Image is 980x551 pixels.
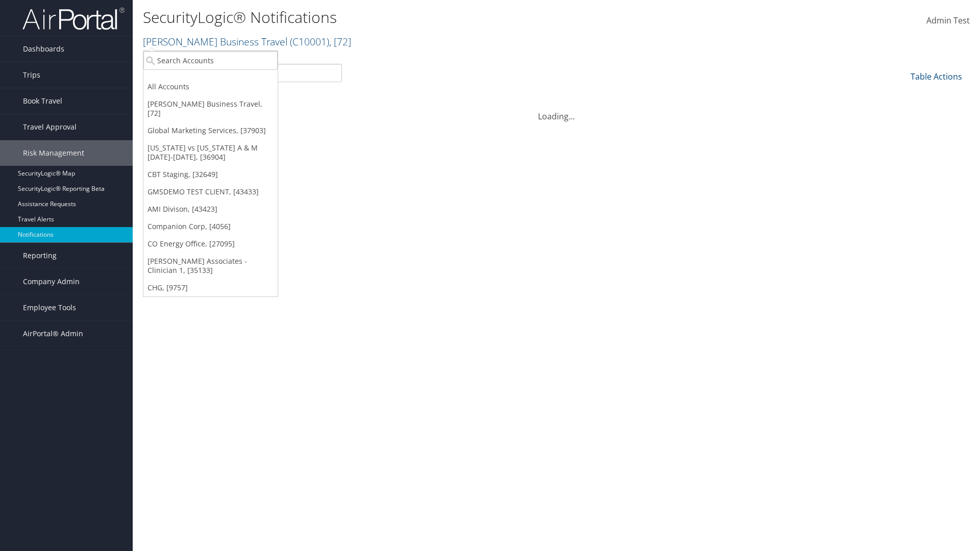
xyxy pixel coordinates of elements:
a: Admin Test [926,5,970,37]
a: [PERSON_NAME] Associates - Clinician 1, [35133] [143,253,278,279]
span: Employee Tools [23,295,76,320]
a: [PERSON_NAME] Business Travel [143,35,351,48]
span: Company Admin [23,269,80,294]
span: , [ 72 ] [329,35,351,48]
a: AMI Divison, [43423] [143,201,278,218]
input: Search Accounts [143,51,278,70]
a: CHG, [9757] [143,279,278,296]
span: Reporting [23,243,57,268]
span: Dashboards [23,36,64,62]
a: All Accounts [143,78,278,95]
img: airportal-logo.png [22,7,125,31]
a: Table Actions [911,71,962,82]
span: ( C10001 ) [290,35,329,48]
a: CO Energy Office, [27095] [143,235,278,253]
a: Companion Corp, [4056] [143,218,278,235]
span: Book Travel [23,88,62,114]
h1: SecurityLogic® Notifications [143,7,694,28]
div: Loading... [143,98,970,122]
a: CBT Staging, [32649] [143,166,278,183]
span: Travel Approval [23,114,77,140]
a: [PERSON_NAME] Business Travel, [72] [143,95,278,122]
a: [US_STATE] vs [US_STATE] A & M [DATE]-[DATE], [36904] [143,139,278,166]
span: Admin Test [926,15,970,26]
a: GMSDEMO TEST CLIENT, [43433] [143,183,278,201]
span: Risk Management [23,140,84,166]
span: AirPortal® Admin [23,321,83,346]
a: Global Marketing Services, [37903] [143,122,278,139]
span: Trips [23,62,40,88]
